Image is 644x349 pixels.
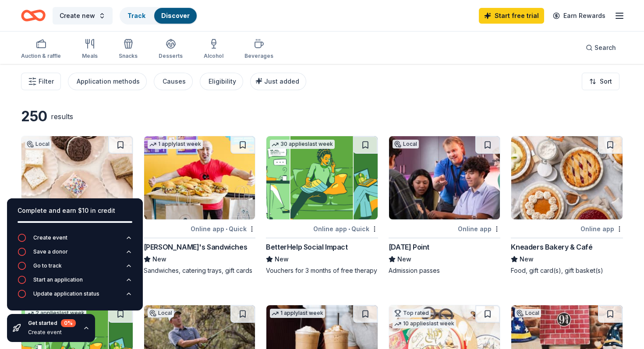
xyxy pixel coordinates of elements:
div: Top rated [393,309,431,317]
span: New [152,254,166,264]
div: 250 [21,108,47,125]
div: Local [393,140,419,148]
span: New [520,254,534,264]
button: Go to track [18,261,132,275]
div: Local [25,140,51,148]
div: Beverages [244,53,273,60]
span: • [226,226,227,233]
span: New [275,254,289,264]
a: Image for Ike's Sandwiches1 applylast weekOnline app•Quick[PERSON_NAME]'s SandwichesNewSandwiches... [144,136,256,275]
div: Food, gift card(s), gift basket(s) [511,266,623,275]
button: Auction & raffle [21,35,61,64]
button: Alcohol [204,35,223,64]
div: Complete and earn $10 in credit [18,205,132,216]
button: Application methods [68,73,147,90]
div: 1 apply last week [270,309,325,318]
button: Desserts [159,35,183,64]
div: Auction & raffle [21,53,61,60]
button: Eligibility [200,73,243,90]
div: Local [515,309,541,317]
div: Go to track [33,262,62,269]
div: Eligibility [209,76,236,87]
span: New [397,254,411,264]
a: Image for Sweet Tooth FairyLocalOnline appSweet Tooth FairyNewFresh cupcakes, cakes, brownies, ba... [21,136,133,284]
img: Image for Kneaders Bakery & Café [511,136,623,219]
img: Image for Sweet Tooth Fairy [21,136,133,219]
div: Sandwiches, catering trays, gift cards [144,266,256,275]
div: [PERSON_NAME]'s Sandwiches [144,242,248,252]
div: [DATE] Point [389,242,429,252]
div: BetterHelp Social Impact [266,242,347,252]
span: Create new [60,11,95,21]
a: Image for Thanksgiving PointLocalOnline app[DATE] PointNewAdmission passes [389,136,501,275]
div: Online app Quick [191,223,255,234]
div: Create event [33,234,67,241]
button: Meals [82,35,98,64]
div: Vouchers for 3 months of free therapy [266,266,378,275]
button: Save a donor [18,247,132,261]
button: TrackDiscover [120,7,198,25]
div: Online app [580,223,623,234]
div: Admission passes [389,266,501,275]
span: Sort [600,76,612,87]
a: Image for Kneaders Bakery & CaféOnline appKneaders Bakery & CaféNewFood, gift card(s), gift baske... [511,136,623,275]
div: 30 applies last week [270,140,335,149]
button: Just added [250,73,306,90]
button: Filter [21,73,61,90]
div: Application methods [77,76,140,87]
button: Sort [582,73,619,90]
div: 10 applies last week [393,319,456,328]
img: Image for BetterHelp Social Impact [266,136,378,219]
div: 1 apply last week [148,140,203,149]
div: Causes [163,76,186,87]
button: Search [579,39,623,56]
a: Home [21,5,46,26]
img: Image for Ike's Sandwiches [144,136,255,219]
div: Kneaders Bakery & Café [511,242,592,252]
div: Snacks [119,53,138,60]
button: Causes [154,73,193,90]
img: Image for Thanksgiving Point [389,136,500,219]
button: Beverages [244,35,273,64]
span: • [348,226,350,233]
button: Snacks [119,35,138,64]
div: Desserts [159,53,183,60]
div: Start an application [33,276,83,283]
a: Track [127,12,145,19]
button: Start an application [18,275,132,289]
div: Local [148,309,174,317]
span: Just added [264,78,299,85]
span: Search [594,42,616,53]
div: Online app [458,223,500,234]
span: Filter [39,76,54,87]
a: Earn Rewards [548,8,611,24]
div: Create event [28,329,76,336]
div: Get started [28,319,76,327]
button: Create new [53,7,113,25]
a: Image for BetterHelp Social Impact30 applieslast weekOnline app•QuickBetterHelp Social ImpactNewV... [266,136,378,275]
div: Meals [82,53,98,60]
div: 0 % [61,319,76,327]
div: Alcohol [204,53,223,60]
div: Save a donor [33,248,68,255]
a: Discover [161,12,190,19]
button: Update application status [18,289,132,303]
div: Update application status [33,290,99,297]
button: Create event [18,233,132,247]
div: Online app Quick [313,223,378,234]
div: results [51,111,73,122]
a: Start free trial [479,8,544,24]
